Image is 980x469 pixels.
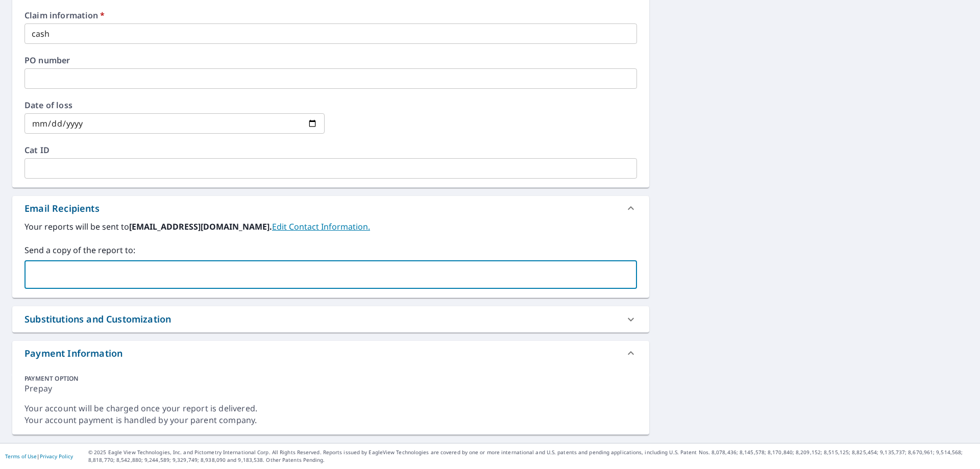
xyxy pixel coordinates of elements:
[12,341,649,365] div: Payment Information
[12,196,649,220] div: Email Recipients
[24,146,637,154] label: Cat ID
[272,221,370,232] a: EditContactInfo
[24,220,637,233] label: Your reports will be sent to
[88,449,975,464] p: © 2025 Eagle View Technologies, Inc. and Pictometry International Corp. All Rights Reserved. Repo...
[24,101,325,109] label: Date of loss
[5,453,73,459] p: |
[24,403,637,414] div: Your account will be charged once your report is delivered.
[24,374,637,383] div: PAYMENT OPTION
[24,312,171,326] div: Substitutions and Customization
[40,453,73,460] a: Privacy Policy
[24,202,100,215] div: Email Recipients
[24,244,637,256] label: Send a copy of the report to:
[24,414,637,426] div: Your account payment is handled by your parent company.
[5,453,37,460] a: Terms of Use
[129,221,272,232] b: [EMAIL_ADDRESS][DOMAIN_NAME].
[24,11,637,19] label: Claim information
[24,347,122,360] div: Payment Information
[24,56,637,64] label: PO number
[12,306,649,332] div: Substitutions and Customization
[24,383,637,403] div: Prepay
